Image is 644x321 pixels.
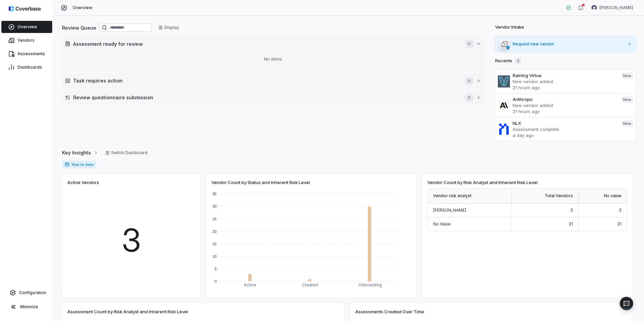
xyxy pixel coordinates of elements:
p: 21 hours ago [513,84,616,91]
div: No value [579,188,627,204]
span: New [621,72,633,79]
text: 25 [213,217,217,221]
h2: Review Queue [62,24,96,31]
span: New [621,120,633,127]
button: Key Insights [60,146,100,160]
img: logo-D7KZi-bG.svg [9,5,41,12]
button: Minimize [3,300,51,314]
a: Request new vendor [495,36,636,52]
button: Review questionnaire submission0 [62,91,484,104]
span: 0 [465,94,473,102]
p: New vendor added [513,102,616,108]
span: Assessment Count by Risk Analyst and Inherent Risk Level [67,309,188,315]
span: 31 [569,221,573,226]
svg: Date range for report [65,162,69,167]
div: Vendor risk analyst [428,188,512,204]
span: Request new vendor [513,41,624,47]
span: 3 [515,58,521,64]
h2: Review questionnaire submission [73,94,458,101]
span: 31 [617,221,621,226]
text: 10 [213,254,217,258]
a: Raining VirtueNew vendor added21 hours agoNew [495,70,636,93]
span: 3 [121,216,142,264]
div: Total Vendors [512,188,579,204]
img: Luke Taylor avatar [591,5,597,10]
a: Dashboards [1,61,52,73]
span: 3 [619,208,621,213]
a: NLXAssessment completea day agoNew [495,117,636,141]
p: New vendor added [513,78,616,84]
span: Assessments [18,51,45,57]
h3: Raining Virtue [513,72,616,78]
button: Display [154,23,183,33]
h2: Task requires action [73,77,458,84]
span: Year to date [62,160,96,169]
button: Task requires action0 [62,74,484,87]
text: 35 [213,192,217,196]
span: Dashboards [18,65,42,70]
a: Overview [1,21,52,33]
h3: NLX [513,120,616,126]
text: 30 [213,204,217,208]
text: 5 [215,267,217,271]
span: No Value [433,221,451,226]
span: Vendor Count by Status and Inherent Risk Level [212,179,310,185]
span: Vendor Count by Risk Analyst and Inherent Risk Level [427,179,538,185]
span: [PERSON_NAME] [433,208,466,213]
span: 3 [570,208,573,213]
p: 21 hours ago [513,108,616,114]
h2: Vendor Intake [495,24,524,31]
span: Overview [73,5,92,10]
div: No items [65,50,481,68]
span: [PERSON_NAME] [600,5,633,10]
button: Switch Dashboard [101,148,152,158]
span: Overview [18,24,37,30]
h3: Anthropic [513,96,616,102]
text: 0 [215,279,217,283]
text: 15 [213,242,217,246]
span: Vendors [18,38,35,43]
button: Assessment ready for review0 [62,37,484,50]
span: New [621,96,633,103]
h2: Recents [495,58,521,64]
span: Minimize [20,304,38,310]
span: Key Insights [62,149,91,156]
p: a day ago [513,132,616,138]
h2: Assessment ready for review [73,40,458,47]
p: Assessment complete [513,126,616,132]
span: Configuration [19,290,46,295]
a: Key Insights [62,146,98,160]
a: Vendors [1,34,52,46]
button: Luke Taylor avatar[PERSON_NAME] [587,3,637,13]
span: 0 [465,77,473,85]
a: AnthropicNew vendor added21 hours agoNew [495,93,636,117]
span: 0 [465,40,473,48]
span: Active Vendors [67,179,99,185]
a: Assessments [1,48,52,60]
a: Configuration [3,287,51,299]
span: Assessments Created Over Time [355,309,424,315]
text: 20 [213,229,217,234]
